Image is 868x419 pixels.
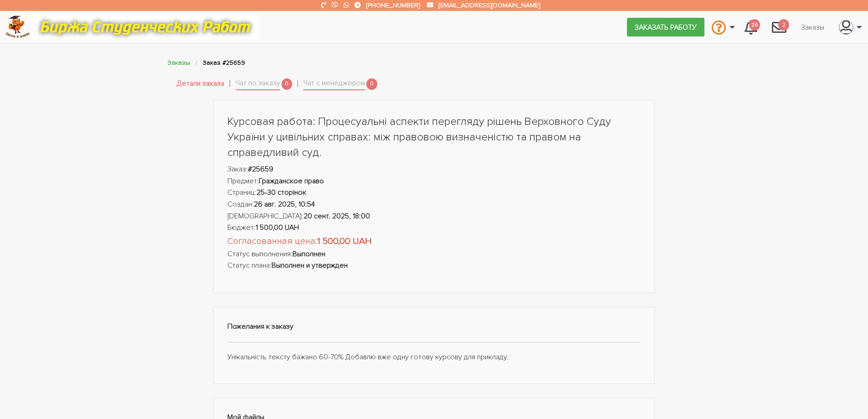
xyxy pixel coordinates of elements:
li: Статус выполнения: [227,248,641,260]
span: 26 [749,19,760,31]
a: 2 [765,15,794,39]
strong: 26 авг. 2025, 10:54 [254,200,315,209]
strong: 1 500,00 UAH [256,223,299,232]
li: Создан: [227,199,641,211]
strong: Выполнен и утвержден [272,261,348,270]
li: Согласованная цена: [227,234,641,248]
strong: 25-30 сторінок [257,188,306,197]
li: [DEMOGRAPHIC_DATA]: [227,211,641,222]
strong: Пожелания к заказу [227,322,293,331]
img: logo-c4363faeb99b52c628a42810ed6dfb4293a56d4e4775eb116515dfe7f33672af.png [5,16,30,39]
a: Детали заказа [177,78,224,90]
a: 26 [737,15,765,39]
span: 0 [366,78,377,90]
span: 0 [282,78,293,90]
li: Бюджет: [227,222,641,234]
strong: Выполнен [293,249,325,259]
li: Заказ: [227,164,641,176]
strong: #25659 [248,165,273,174]
a: Чат по заказу [236,78,280,90]
span: 2 [778,19,789,31]
li: Предмет: [227,176,641,187]
strong: 20 сент. 2025, 18:00 [303,212,370,221]
a: Заказать работу [627,18,704,36]
a: Чат с менеджером [303,78,365,90]
li: Страниц: [227,187,641,199]
strong: Гражданское право [259,176,324,186]
div: Унікальність тексту бажано 60-70% Добавлю вже одну готову курсову для прикладу. [213,307,655,384]
h1: Курсовая работа: Процесуальні аспекти перегляду рішень Верховного Суду України у цивільних справа... [227,114,641,160]
a: Заказы [794,18,832,36]
a: [PHONE_NUMBER] [366,1,420,9]
strong: 1 500,00 UAH [317,236,372,247]
li: Статус плана: [227,260,641,272]
li: Заказ #25659 [203,57,245,68]
img: motto-12e01f5a76059d5f6a28199ef077b1f78e012cfde436ab5cf1d4517935686d32.gif [31,15,259,40]
a: [EMAIL_ADDRESS][DOMAIN_NAME] [439,1,540,9]
a: Заказы [168,59,190,67]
